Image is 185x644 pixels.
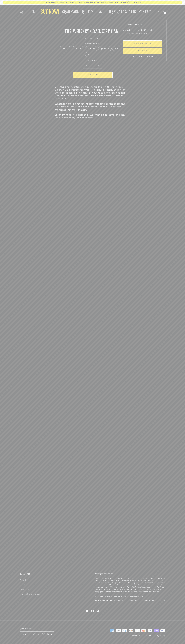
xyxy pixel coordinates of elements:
[20,632,54,637] button: [GEOGRAPHIC_DATA] (USD $)
[98,46,112,51] label: $100.00
[83,37,100,40] span: $100.00 USD
[97,9,104,14] span: F.A.Q.
[82,9,94,14] span: RECIPES
[3,1,182,4] p: OCTOBER SALE! 30% OFF SITEWIDE! Discount applies in cart. FREE SHIPPING for orders of $75 or more!
[72,46,84,51] label: $50.00
[20,587,30,592] a: Grail Care
[55,113,130,119] p: Let them raise their glass their way-with a gift that's timeless, unique, and always the perfect ...
[62,9,79,14] span: GRAIL CARE
[30,9,37,14] span: HOME
[106,8,138,16] a: CORPORATE GIFTING
[39,7,61,17] a: BUY NOW!
[61,8,80,16] a: GRAIL CARE
[139,9,152,14] span: CONTACT
[73,72,112,78] button: Add to cart
[86,73,99,76] span: Add to cart
[21,129,164,145] iframe: Product reviews widget
[138,8,154,16] a: CONTACT
[28,8,39,16] a: HOME
[95,8,106,16] a: F.A.Q.
[123,23,160,26] h2: Item added to your cart
[139,595,143,597] a: here
[20,579,27,583] a: Search
[123,29,152,32] h3: The Whiskey Grail Gift Card
[55,28,130,35] h1: The Whiskey Grail Gift Card
[80,8,95,16] a: RECIPES
[123,41,162,47] a: View my cart (1)
[118,20,167,61] div: Item added to your cart
[130,635,150,637] small: © 2025,
[131,55,154,58] button: Continue shopping
[150,635,165,637] a: Powered by Shopify
[20,592,40,596] a: Your privacy choices
[108,9,136,14] span: CORPORATE GIFTING
[95,573,165,604] p: Please inspect your order upon reception and contact us immediately if the item is defective, dam...
[139,33,147,35] dd: $100.00
[88,59,97,62] label: Quantity
[123,33,139,35] dt: Denominations:
[59,46,71,51] label: $25.00
[95,586,164,593] em: If you are outside of the 30-day period and have a leaky Grail, we are still happy to send a repl...
[123,48,162,54] button: Check out
[95,599,113,601] strong: Returns and refunds
[160,21,166,27] button: Close
[20,628,54,630] h2: Country/region
[85,52,99,57] label: $200.00
[136,635,150,637] a: The Whiskey Grail
[85,42,100,45] legend: Denominations
[55,102,130,111] p: Whether it's for a birthday, holiday, wedding, or just because, a Whiskey Grail gift card is a th...
[40,8,59,16] span: BUY NOW!
[85,46,97,51] label: $75.00
[20,11,23,14] img: The Whiskey Grail
[55,85,130,100] p: Give the gift of craftsmanship, and tradition with The Whiskey Grail Gift Card. Perfect for whisk...
[95,573,113,575] strong: Damages and issues
[20,583,26,587] a: F.A.Q.
[20,573,91,576] h2: Quick links
[112,46,126,51] label: $150.00
[165,12,165,14] span: 1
